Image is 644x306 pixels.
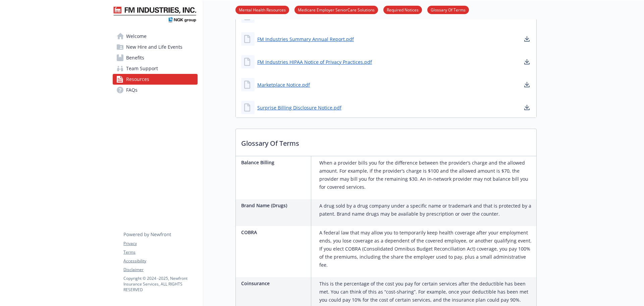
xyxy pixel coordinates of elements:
[523,58,531,66] a: download document
[236,129,536,154] p: Glossary Of Terms
[126,52,144,63] span: Benefits
[123,258,197,264] a: Accessibility
[241,159,308,166] p: Balance Billing
[126,42,182,52] span: New Hire and Life Events
[126,85,138,95] span: FAQs
[235,6,289,13] a: Mental Health Resources
[241,280,308,287] p: Coinsurance
[123,241,197,247] a: Privacy
[113,85,198,95] a: FAQs
[241,229,308,236] p: COBRA
[257,58,372,65] a: FM Industries HIPAA Notice of Privacy Practices.pdf
[319,280,534,304] p: This is the percentage of the cost you pay for certain services after the deductible has been met...
[113,42,198,52] a: New Hire and Life Events
[241,202,308,209] p: Brand Name (Drugs)
[523,81,531,89] a: download document
[113,31,198,42] a: Welcome
[123,249,197,255] a: Terms
[523,103,531,112] a: download document
[123,275,197,293] p: Copyright © 2024 - 2025 , Newfront Insurance Services, ALL RIGHTS RESERVED
[383,6,422,13] a: Required Notices
[319,159,534,191] p: When a provider bills you for the difference between the provider’s charge and the allowed amount...
[294,6,378,13] a: Medicare Employer SeniorCare Solutions
[319,229,534,269] p: A federal law that may allow you to temporarily keep health coverage after your employment ends, ...
[113,63,198,74] a: Team Support
[523,35,531,43] a: download document
[123,267,197,273] a: Disclaimer
[257,81,310,88] a: Marketplace Notice.pdf
[126,74,149,85] span: Resources
[126,31,147,42] span: Welcome
[257,36,354,43] a: FM Industries Summary Annual Report.pdf
[126,63,158,74] span: Team Support
[319,202,534,218] p: A drug sold by a drug company under a specific name or trademark and that is protected by a paten...
[113,52,198,63] a: Benefits
[257,104,341,111] a: Surprise Billing Disclosure Notice.pdf
[113,74,198,85] a: Resources
[427,6,469,13] a: Glossary Of Terms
